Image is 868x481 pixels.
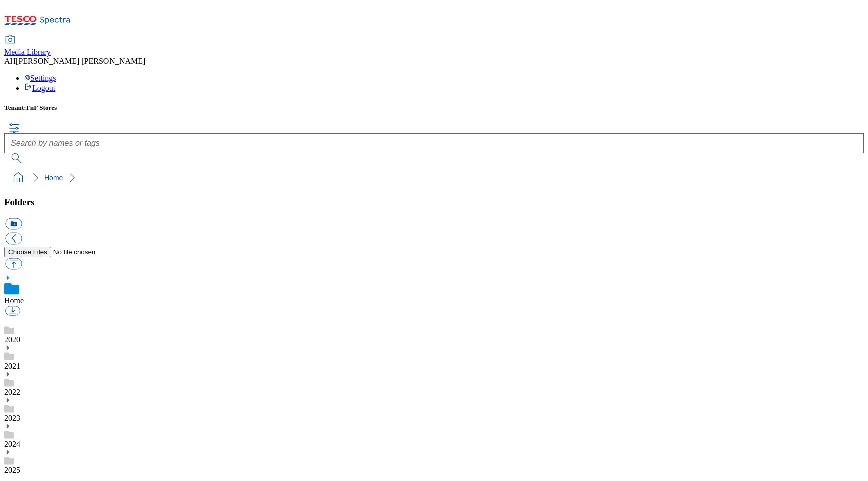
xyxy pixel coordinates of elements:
a: Settings [24,74,56,82]
a: 2025 [4,466,20,474]
span: AH [4,57,16,65]
span: [PERSON_NAME] [PERSON_NAME] [16,57,145,65]
a: 2024 [4,440,20,448]
h5: Tenant: [4,104,864,112]
span: FnF Stores [26,104,57,111]
a: 2020 [4,335,20,344]
a: Home [44,174,63,182]
a: Media Library [4,36,51,57]
a: Logout [24,84,55,92]
a: Home [4,296,24,305]
h3: Folders [4,197,864,208]
a: 2023 [4,414,20,422]
span: Media Library [4,48,51,56]
a: 2021 [4,362,20,370]
a: 2022 [4,388,20,396]
nav: breadcrumb [4,168,864,187]
input: Search by names or tags [4,133,864,153]
a: home [10,170,26,186]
